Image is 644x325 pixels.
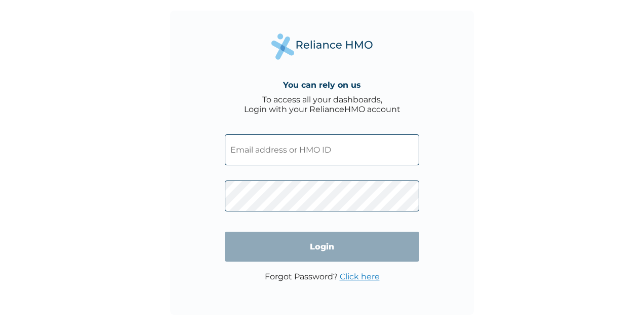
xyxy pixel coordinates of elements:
[225,134,419,165] input: Email address or HMO ID
[244,95,400,114] div: To access all your dashboards, Login with your RelianceHMO account
[283,80,361,90] h4: You can rely on us
[340,272,380,281] a: Click here
[271,33,373,59] img: Reliance Health's Logo
[265,272,380,281] p: Forgot Password?
[225,232,419,262] input: Login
